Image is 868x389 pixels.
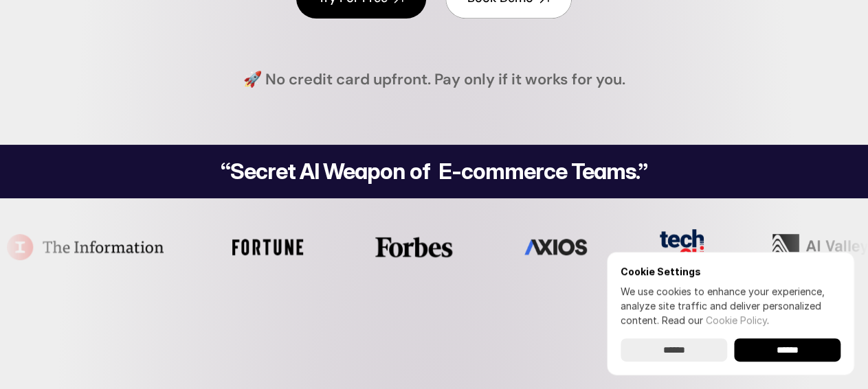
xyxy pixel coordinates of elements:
span: Read our . [662,314,769,326]
h4: 🚀 No credit card upfront. Pay only if it works for you. [243,69,625,91]
h2: “Secret AI Weapon of E-commerce Teams.” [186,161,683,182]
p: We use cookies to enhance your experience, analyze site traffic and deliver personalized content. [621,284,841,327]
h6: Cookie Settings [621,266,841,277]
a: Cookie Policy [706,314,767,326]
